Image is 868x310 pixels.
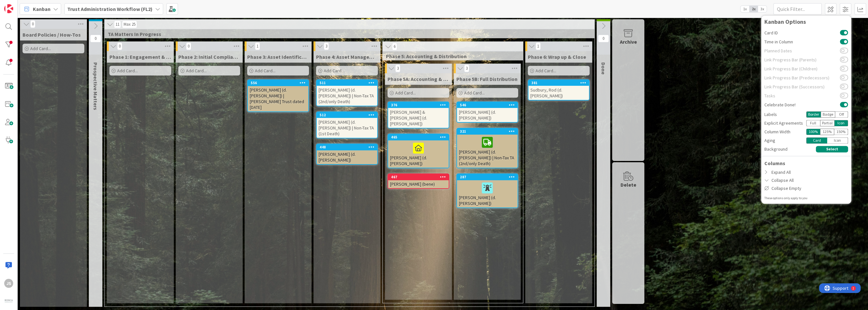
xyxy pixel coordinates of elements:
div: Card [806,137,827,144]
span: 6 [392,43,397,50]
span: Planned Dates [764,49,840,53]
div: Full [806,120,820,126]
span: Celebrate Done! [764,102,840,107]
span: Add Card... [255,68,275,74]
div: 376 [388,102,449,108]
div: 321 [457,128,518,134]
div: 556 [248,80,308,86]
span: 1x [741,6,749,12]
div: 376[PERSON_NAME] & [PERSON_NAME] (d. [PERSON_NAME]) [388,102,449,128]
div: 511 [317,80,377,86]
div: 448[PERSON_NAME] (d. [PERSON_NAME]) [317,144,377,164]
div: Explicit Agreements [764,120,806,127]
div: 511[PERSON_NAME] (d. [PERSON_NAME]) | Non-Tax TA (2nd/only Death) [317,80,377,106]
span: Phase 5B: Full Distribution [456,76,518,82]
span: 3 [464,65,469,72]
div: 556 [251,81,308,85]
div: 465[PERSON_NAME] (d. [PERSON_NAME]) [388,134,449,168]
span: Phase 6: Wrap up & Close [528,54,586,60]
div: Archive [620,38,637,46]
span: Phase 5A: Accounting & Initial Distribution [387,76,449,82]
div: Border [806,111,821,118]
div: Sudbury, Rod (d. [PERSON_NAME]) [528,86,589,100]
span: Kanban [33,5,51,13]
span: Time in Column [764,40,840,44]
div: JS [4,279,13,288]
div: Expand All [761,168,851,176]
div: 465 [388,134,449,140]
div: 512 [317,112,377,118]
b: Trust Administration Workflow (FL2) [67,6,153,12]
span: 1 [255,42,260,50]
div: 546[PERSON_NAME] (d. [PERSON_NAME]) [457,102,518,122]
div: Max 25 [124,23,135,26]
div: 150 % [834,128,848,135]
div: 287 [460,175,518,179]
span: Prospective Matters [92,62,99,110]
div: 467 [388,174,449,180]
div: [PERSON_NAME] (d. [PERSON_NAME]) [317,150,377,164]
span: Link Progress Bar (Children) [764,66,840,71]
span: 0 [30,20,35,28]
span: 11 [114,21,121,28]
div: Collapse All [761,176,851,184]
span: Phase 5: Accounting & Distribution [386,53,515,59]
span: TA Matters In Progress [108,31,586,37]
div: 381 [531,81,589,85]
span: Link Progress Bar (Parents) [764,58,840,62]
div: 381 [528,80,589,86]
img: avatar [4,297,13,306]
div: Columns [761,159,851,167]
span: Add Card... [117,68,138,74]
span: Support [14,1,29,9]
span: Add Card... [30,46,51,51]
span: Phase 1: Engagement & Orientation [109,54,171,60]
div: Partial [820,120,835,126]
div: Icon [827,137,848,144]
div: 287 [457,174,518,180]
span: 3x [758,6,767,12]
div: 546 [460,103,518,107]
div: 381Sudbury, Rod (d. [PERSON_NAME]) [528,80,589,100]
div: Off [835,111,848,118]
div: These options only apply to you [764,196,848,200]
span: 3 [324,42,329,50]
span: 2x [749,6,758,12]
span: Card ID [764,31,840,35]
img: Visit kanbanzone.com [4,4,13,13]
span: Add Card... [324,68,344,74]
span: Phase 4: Asset Management [316,54,378,60]
span: 3 [395,65,400,72]
div: Labels [764,111,806,118]
div: [PERSON_NAME] (d. [PERSON_NAME]) | Non-Tax TA (2nd/only Death) [457,134,518,168]
div: 321[PERSON_NAME] (d. [PERSON_NAME]) | Non-Tax TA (2nd/only Death) [457,128,518,168]
div: 512 [320,113,377,117]
span: Phase 3: Asset Identification [247,54,309,60]
div: Collapse Empty [761,184,851,192]
span: Phase 2: Initial Compliance [178,54,240,60]
div: Badge [821,111,835,118]
input: Quick Filter... [773,3,822,15]
div: [PERSON_NAME] (d. [PERSON_NAME]) [457,108,518,122]
span: 0 [117,42,122,50]
span: 0 [598,35,609,42]
span: 0 [186,42,191,50]
span: Tasks [764,93,840,98]
div: [PERSON_NAME] (d. [PERSON_NAME]) [388,140,449,168]
div: 100 % [806,128,820,135]
div: Aging [764,137,806,144]
div: Delete [621,181,636,189]
span: Add Card... [395,90,416,96]
div: 467[PERSON_NAME] (bene) [388,174,449,188]
div: [PERSON_NAME] (d. [PERSON_NAME]) | Non-Tax TA (1st Death) [317,118,377,138]
div: 2 [33,3,35,8]
div: 125 % [820,128,834,135]
div: [PERSON_NAME] & [PERSON_NAME] (d. [PERSON_NAME]) [388,108,449,128]
div: 376 [391,103,449,107]
div: [PERSON_NAME] (bene) [388,180,449,188]
span: Link Progress Bar (Predecessors) [764,75,840,80]
div: 287[PERSON_NAME] (d. [PERSON_NAME]) [457,174,518,208]
span: Add Card... [186,68,207,74]
div: Kanban Options [764,19,848,25]
div: [PERSON_NAME] (d. [PERSON_NAME]) | Non-Tax TA (2nd/only Death) [317,86,377,106]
